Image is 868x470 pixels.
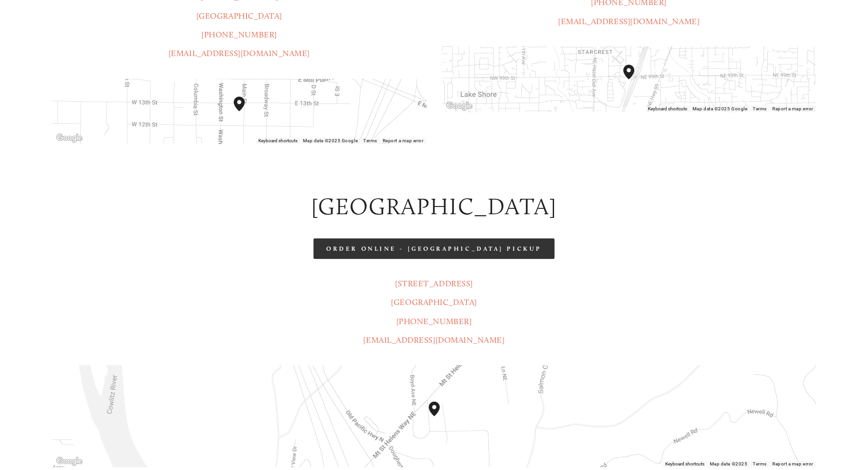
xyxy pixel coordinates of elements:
[396,316,472,326] a: [PHONE_NUMBER]
[772,461,813,466] a: Report a map error
[54,132,84,144] img: Google
[391,279,477,307] a: [STREET_ADDRESS][GEOGRAPHIC_DATA]
[648,106,687,112] button: Keyboard shortcuts
[363,335,504,345] a: [EMAIL_ADDRESS][DOMAIN_NAME]
[665,461,704,467] button: Keyboard shortcuts
[52,191,816,223] h2: [GEOGRAPHIC_DATA]
[313,238,554,259] a: Order Online - [GEOGRAPHIC_DATA] Pickup
[444,100,474,112] img: Google
[623,65,645,94] div: Amaro's Table 816 Northeast 98th Circle Vancouver, WA, 98665, United States
[693,106,747,111] span: Map data ©2025 Google
[303,138,358,143] span: Map data ©2025 Google
[444,100,474,112] a: Open this area in Google Maps (opens a new window)
[258,138,298,144] button: Keyboard shortcuts
[383,138,424,143] a: Report a map error
[54,132,84,144] a: Open this area in Google Maps (opens a new window)
[429,402,451,431] div: Amaro's Table 1300 Mount Saint Helens Way Northeast Castle Rock, WA, 98611, United States
[710,461,748,466] span: Map data ©2025
[234,97,256,126] div: Amaro's Table 1220 Main Street vancouver, United States
[363,138,377,143] a: Terms
[753,106,767,111] a: Terms
[54,455,84,467] a: Open this area in Google Maps (opens a new window)
[772,106,813,111] a: Report a map error
[753,461,767,466] a: Terms
[54,455,84,467] img: Google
